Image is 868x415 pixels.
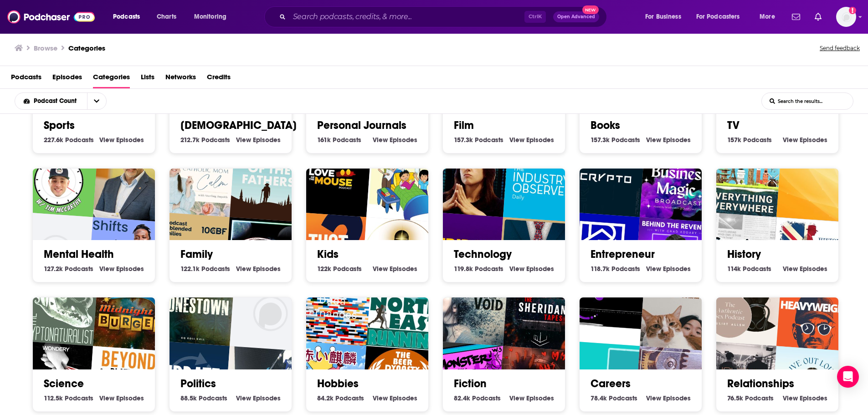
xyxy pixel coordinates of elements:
[509,136,524,144] span: View
[454,118,474,132] a: Film
[753,10,786,24] button: open menu
[783,136,827,144] a: View TV Episodes
[253,265,281,273] span: Episodes
[591,394,607,402] span: 78.4k
[68,44,105,52] a: Categories
[646,394,661,402] span: View
[317,136,331,144] span: 161k
[836,7,856,27] span: Logged in as aridings
[335,394,364,402] span: Podcasts
[509,394,554,402] a: View Fiction Episodes
[727,265,741,273] span: 114k
[236,136,281,144] a: View [DEMOGRAPHIC_DATA] Episodes
[783,394,827,402] a: View Relationships Episodes
[65,136,94,144] span: Podcasts
[611,136,640,144] span: Podcasts
[526,265,554,273] span: Episodes
[116,136,144,144] span: Episodes
[475,136,503,144] span: Podcasts
[207,70,231,88] span: Credits
[727,247,761,261] a: History
[293,139,372,217] img: Love of the Mouse Podcast
[107,10,152,24] button: open menu
[93,144,171,222] div: Healing with Ayurveda
[99,136,114,144] span: View
[509,394,524,402] span: View
[591,377,631,390] a: Careers
[333,136,361,144] span: Podcasts
[727,394,774,402] a: 76.5k Relationships Podcasts
[373,136,417,144] a: View Personal Journals Episodes
[745,394,774,402] span: Podcasts
[373,136,388,144] span: View
[646,136,691,144] a: View Books Episodes
[317,118,406,132] a: Personal Journals
[44,394,63,402] span: 112.5k
[165,70,196,88] span: Networks
[727,394,743,402] span: 76.5k
[366,273,445,352] div: North East Running
[157,10,176,23] span: Charts
[201,265,230,273] span: Podcasts
[52,70,82,88] span: Episodes
[503,273,581,352] img: The Sheridan Tapes
[373,394,417,402] a: View Hobbies Episodes
[93,273,171,352] img: Midnight Burger
[11,70,41,88] a: Podcasts
[526,394,554,402] span: Episodes
[44,394,93,402] a: 112.5k Science Podcasts
[180,136,230,144] a: 212.7k [DEMOGRAPHIC_DATA] Podcasts
[663,136,691,144] span: Episodes
[743,136,772,144] span: Podcasts
[743,265,771,273] span: Podcasts
[704,268,782,346] img: Authentic Sex with Juliet Allen
[640,273,718,352] div: 我只是一隻貓貓
[99,394,114,402] span: View
[236,265,251,273] span: View
[20,139,98,217] div: 20TIMinutes: A Mental Health Podcast
[317,394,364,402] a: 84.2k Hobbies Podcasts
[776,144,855,222] div: Anna Palos
[180,265,230,273] a: 122.1k Family Podcasts
[317,377,359,390] a: Hobbies
[180,247,213,261] a: Family
[776,273,855,352] img: Heavyweight
[836,7,856,27] button: Show profile menu
[849,7,856,14] svg: Add a profile image
[20,268,98,346] img: The Cryptonaturalist
[817,42,863,55] button: Send feedback
[151,10,182,24] a: Charts
[93,70,130,88] a: Categories
[44,136,94,144] a: 227.6k Sports Podcasts
[373,394,388,402] span: View
[811,9,825,25] a: Show notifications dropdown
[591,118,620,132] a: Books
[317,136,361,144] a: 161k Personal Journals Podcasts
[557,15,595,19] span: Open Advanced
[293,268,372,346] div: Duda Fernandes
[727,265,771,273] a: 114k History Podcasts
[646,265,691,273] a: View Entrepreneur Episodes
[727,136,741,144] span: 157k
[454,265,473,273] span: 119.8k
[113,10,140,23] span: Podcasts
[567,268,645,346] img: Transforma e Influye
[390,136,417,144] span: Episodes
[591,136,610,144] span: 157.3k
[524,11,546,23] span: Ctrl K
[475,265,503,273] span: Podcasts
[141,70,154,88] span: Lists
[180,394,197,402] span: 88.5k
[509,265,554,273] a: View Technology Episodes
[609,394,637,402] span: Podcasts
[454,265,503,273] a: 119.8k Technology Podcasts
[390,265,417,273] span: Episodes
[430,139,508,217] img: Cryptocurrency for Beginners: with Crypto Casey
[454,136,473,144] span: 157.3k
